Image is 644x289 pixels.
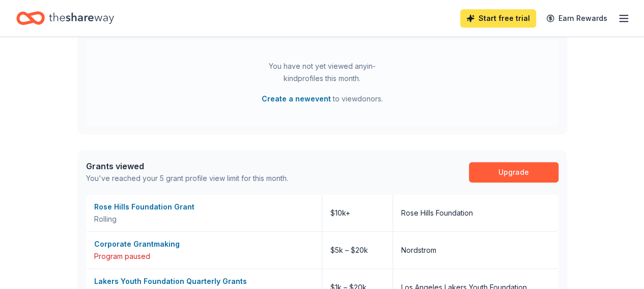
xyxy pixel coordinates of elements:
div: $10k+ [322,195,393,231]
div: Lakers Youth Foundation Quarterly Grants [94,275,314,287]
div: You have not yet viewed any in-kind profiles this month. [259,60,386,85]
div: Corporate Grantmaking [94,238,314,250]
div: Rose Hills Foundation Grant [94,201,314,213]
a: Earn Rewards [540,9,613,28]
div: Nordstrom [401,244,436,256]
button: Create a newevent [262,93,331,105]
a: Upgrade [469,162,558,182]
div: Rose Hills Foundation [401,207,473,219]
span: to view donors . [262,93,383,105]
div: You've reached your 5 grant profile view limit for this month. [86,172,288,185]
div: $5k – $20k [322,232,393,269]
div: Program paused [94,250,314,262]
div: Grants viewed [86,160,288,172]
a: Home [16,6,114,30]
a: Start free trial [460,9,536,28]
div: Rolling [94,213,314,225]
